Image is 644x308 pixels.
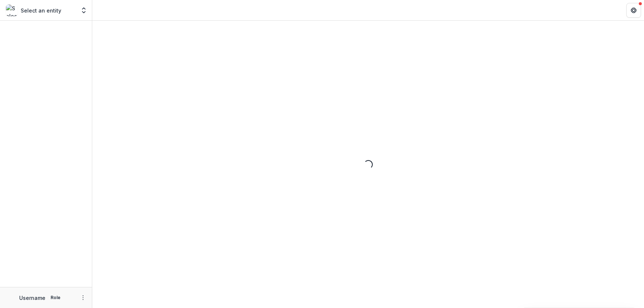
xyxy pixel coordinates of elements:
button: Open entity switcher [79,3,89,18]
p: Username [19,294,45,302]
button: Get Help [626,3,641,18]
button: More [79,293,87,302]
p: Select an entity [21,7,61,14]
img: Select an entity [6,4,18,16]
p: Role [48,294,63,301]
